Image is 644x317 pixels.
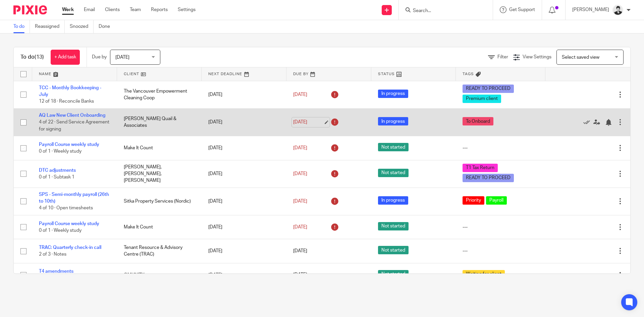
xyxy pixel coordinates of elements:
td: The Vancouver Empowerment Cleaning Coop [117,81,202,108]
a: + Add task [51,50,80,65]
span: [DATE] [293,199,307,204]
span: 4 of 22 · Send Service Agreement for signing [39,120,109,131]
a: DTC adjustments [39,168,76,173]
div: --- [463,145,539,151]
span: Filter [497,55,508,59]
span: Priority [463,196,484,205]
span: [DATE] [293,273,307,277]
td: Make It Count [117,215,202,239]
a: Payroll Course weekly study [39,142,99,147]
img: Pixie [13,5,47,14]
a: TCC - Monthly Bookkeeping - July [39,86,101,97]
span: 0 of 1 · Weekly study [39,149,82,154]
span: 0 of 1 · Weekly study [39,228,82,233]
a: TRAC: Quarterly check-in call [39,245,101,250]
p: [PERSON_NAME] [572,6,609,13]
span: Not started [378,143,409,151]
span: [DATE] [293,146,307,150]
td: [DATE] [202,263,286,287]
a: Reassigned [35,20,65,33]
span: T1 Tax Return [463,164,498,172]
span: [DATE] [293,225,307,229]
span: Not started [378,246,409,254]
td: [DATE] [202,108,286,136]
a: Team [130,6,141,13]
a: Reports [151,6,168,13]
td: [PERSON_NAME] Quail & Associates [117,108,202,136]
td: Sitka Property Services (Nordic) [117,188,202,215]
span: In progress [378,117,408,125]
td: [DATE] [202,160,286,188]
span: [DATE] [115,55,129,60]
a: To do [13,20,30,33]
span: In progress [378,90,408,98]
span: 0 of 1 · Subtask 1 [39,175,74,179]
img: squarehead.jpg [612,5,623,15]
span: To Onboard [463,117,493,125]
a: Payroll Course weekly study [39,221,99,226]
td: [DATE] [202,81,286,108]
span: Not started [378,222,409,230]
span: [DATE] [293,171,307,176]
div: --- [463,248,539,254]
span: 2 of 3 · Notes [39,252,66,257]
input: Search [412,8,473,14]
td: [PERSON_NAME], [PERSON_NAME], [PERSON_NAME] [117,160,202,188]
span: READY TO PROCEED [463,85,514,93]
span: Payroll [486,196,507,205]
span: View Settings [523,55,551,59]
td: [DATE] [202,239,286,263]
a: Work [62,6,74,13]
span: Get Support [509,7,535,12]
a: Mark as done [583,119,593,125]
span: [DATE] [293,249,307,253]
span: READY TO PROCEED [463,174,514,182]
a: Settings [178,6,196,13]
span: Select saved view [562,55,599,60]
a: Done [99,20,115,33]
span: Waiting for client [463,270,505,278]
a: T4 amendments [39,269,73,274]
span: 4 of 10 · Open timesheets [39,206,93,210]
span: [DATE] [293,92,307,97]
span: Not started [378,169,409,177]
td: [DATE] [202,215,286,239]
a: Snoozed [70,20,94,33]
td: Make It Count [117,136,202,160]
a: Email [84,6,95,13]
td: [DATE] [202,188,286,215]
td: [DATE] [202,136,286,160]
div: --- [463,224,539,230]
td: QMUNITY [117,263,202,287]
span: In progress [378,196,408,205]
h1: To do [20,54,44,61]
a: SPS - Semi-monthly payroll (26th to 10th) [39,192,109,204]
a: Clients [105,6,120,13]
span: Not started [378,270,409,278]
span: Premium client [463,95,501,103]
span: Tags [463,72,474,76]
td: Tenant Resource & Advisory Centre (TRAC) [117,239,202,263]
span: (13) [35,54,44,60]
span: 12 of 18 · Reconcile Banks [39,99,94,104]
p: Due by [92,54,107,60]
a: AQ Law New Client Onboarding [39,113,105,118]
